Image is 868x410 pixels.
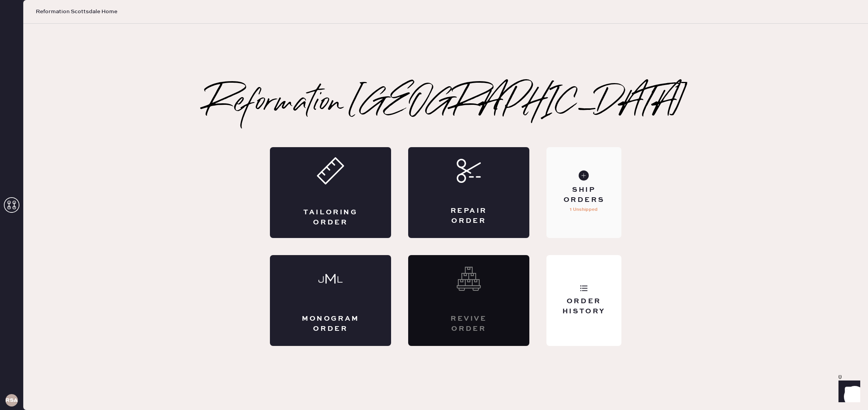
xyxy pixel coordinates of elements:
iframe: Front Chat [831,375,865,408]
span: Reformation Scottsdale Home [36,8,117,16]
div: Order History [553,297,615,316]
div: Monogram Order [301,314,360,334]
div: Revive order [439,314,498,334]
p: 1 Unshipped [570,205,598,214]
div: Repair Order [439,206,498,226]
div: Tailoring Order [301,208,360,227]
div: Interested? Contact us at care@hemster.co [408,255,529,346]
h2: Reformation [GEOGRAPHIC_DATA] [205,88,686,119]
h3: RSA [5,398,18,403]
div: Ship Orders [553,185,615,205]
